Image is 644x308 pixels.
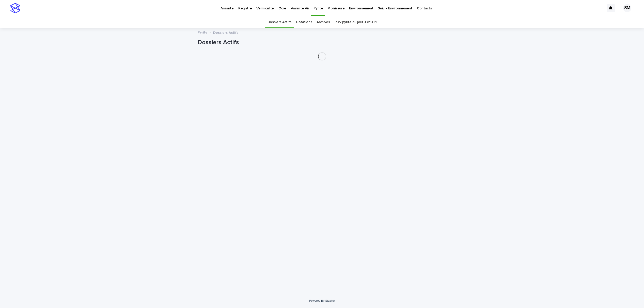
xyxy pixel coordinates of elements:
img: stacker-logo-s-only.png [10,3,20,13]
h1: Dossiers Actifs [198,39,447,46]
p: Dossiers Actifs [213,29,238,35]
div: SM [623,4,631,12]
a: Archives [317,16,330,28]
a: Cotations [296,16,312,28]
a: Dossiers Actifs [268,16,291,28]
a: Powered By Stacker [309,299,335,302]
a: RDV pyrite du jour J et J+1 [335,16,377,28]
a: Pyrite [198,29,208,35]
